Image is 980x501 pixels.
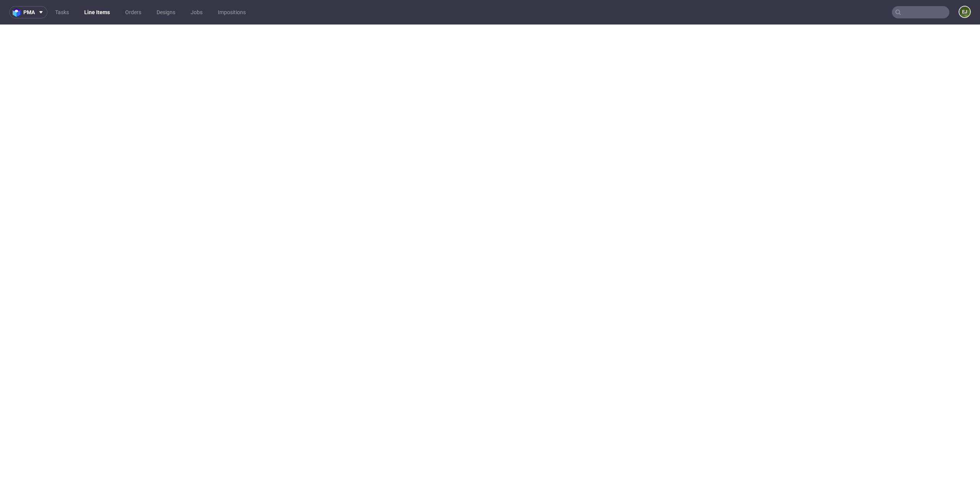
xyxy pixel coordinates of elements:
a: Line Items [80,6,114,18]
a: Tasks [51,6,73,18]
button: pma [9,6,47,18]
a: Impositions [213,6,250,18]
figcaption: EJ [959,7,970,17]
a: Orders [121,6,146,18]
img: logo [13,8,23,17]
a: Jobs [186,6,207,18]
a: Designs [152,6,180,18]
span: pma [23,10,35,15]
